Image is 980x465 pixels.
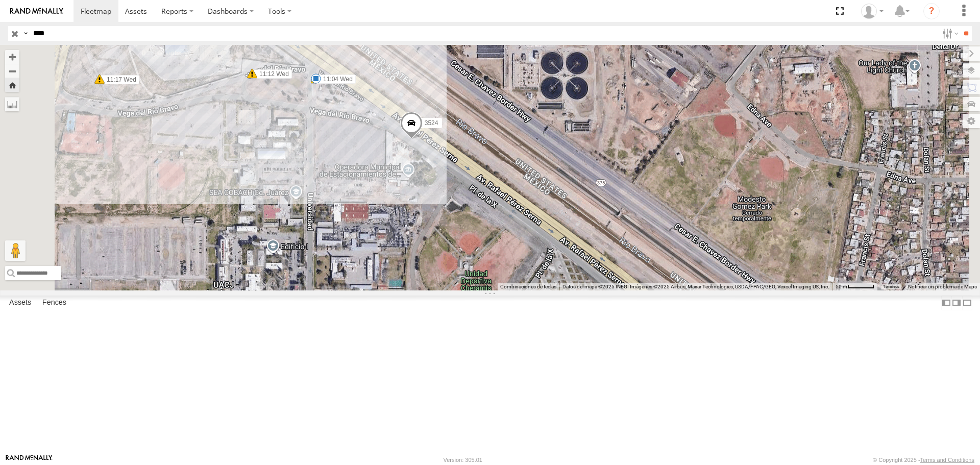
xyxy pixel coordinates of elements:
[923,3,940,19] i: ?
[5,78,19,92] button: Zoom Home
[425,119,438,127] span: 3524
[5,50,19,64] button: Zoom in
[5,97,19,111] label: Measure
[316,75,356,84] label: 11:04 Wed
[100,75,139,84] label: 11:17 Wed
[857,4,887,19] div: carolina herrera
[252,69,292,79] label: 11:12 Wed
[37,296,71,310] label: Fences
[21,26,30,41] label: Search Query
[963,114,980,128] label: Map Settings
[5,240,26,261] button: Arrastra al hombrecito al mapa para abrir Street View
[951,296,962,310] label: Dock Summary Table to the Right
[883,284,899,288] a: Términos
[920,457,974,463] a: Terms and Conditions
[4,296,36,310] label: Assets
[938,26,960,41] label: Search Filter Options
[5,64,19,78] button: Zoom out
[941,296,951,310] label: Dock Summary Table to the Left
[962,296,972,310] label: Hide Summary Table
[832,283,877,290] button: Escala del mapa: 50 m por 49 píxeles
[10,8,63,15] img: rand-logo.svg
[873,457,974,463] div: © Copyright 2025 -
[562,284,829,289] span: Datos del mapa ©2025 INEGI Imágenes ©2025 Airbus, Maxar Technologies, USDA/FPAC/GEO, Vexcel Imagi...
[444,457,482,463] div: Version: 305.01
[6,455,53,465] a: Visit our Website
[836,284,847,289] span: 50 m
[908,284,977,289] a: Notificar un problema de Maps
[500,283,556,290] button: Combinaciones de teclas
